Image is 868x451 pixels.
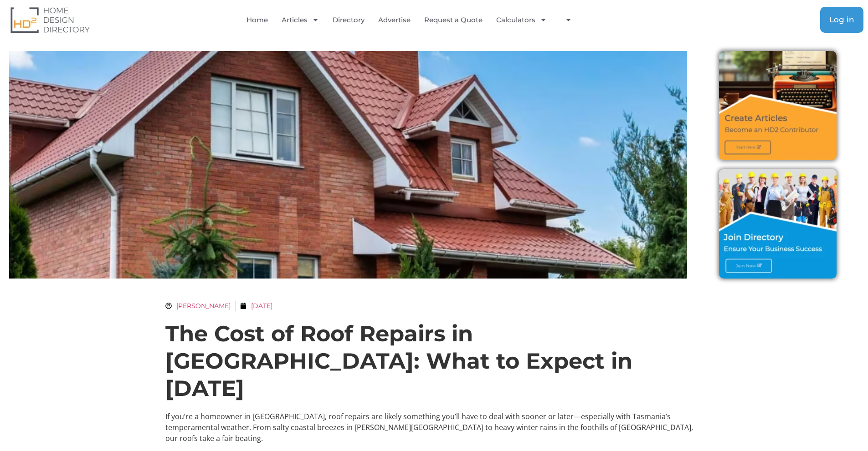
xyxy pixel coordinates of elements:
[719,51,837,160] img: Create Articles
[165,301,231,311] a: [PERSON_NAME]
[719,169,837,279] img: Join Directory
[251,302,272,310] time: [DATE]
[240,301,272,311] a: [DATE]
[829,16,854,24] span: Log in
[176,10,649,30] nav: Menu
[424,10,483,30] a: Request a Quote
[333,10,365,30] a: Directory
[820,7,863,33] a: Log in
[496,10,547,30] a: Calculators
[165,320,703,402] h1: The Cost of Roof Repairs in [GEOGRAPHIC_DATA]: What to Expect in [DATE]
[172,301,231,311] span: [PERSON_NAME]
[165,411,703,444] p: If you’re a homeowner in [GEOGRAPHIC_DATA], roof repairs are likely something you’ll have to deal...
[247,10,268,30] a: Home
[282,10,319,30] a: Articles
[378,10,411,30] a: Advertise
